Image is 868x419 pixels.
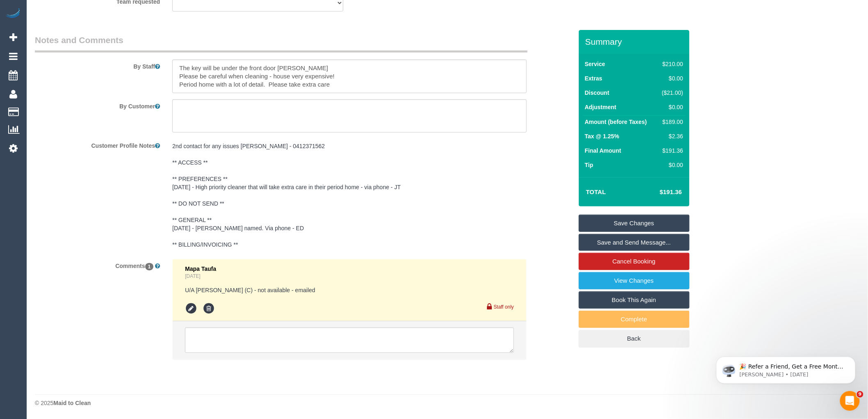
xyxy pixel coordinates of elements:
label: Service [585,60,605,68]
img: Automaid Logo [5,8,21,20]
a: [DATE] [185,273,200,279]
label: Tax @ 1.25% [585,132,619,140]
strong: Maid to Clean [53,400,91,406]
a: Save Changes [579,215,690,232]
label: Tip [585,161,594,169]
label: Discount [585,89,610,97]
small: Staff only [494,304,514,310]
div: © 2025 [35,399,860,407]
span: 1 [145,263,154,270]
p: Message from Ellie, sent 5d ago [36,32,142,39]
a: Back [579,330,690,347]
h4: $191.36 [635,189,682,196]
h3: Summary [585,37,685,46]
a: Book This Again [579,291,690,309]
pre: 2nd contact for any issues [PERSON_NAME] - 0412371562 ** ACCESS ** ** PREFERENCES ** [DATE] - Hig... [172,142,527,249]
strong: Total [586,188,606,195]
label: By Customer [29,99,166,110]
div: $0.00 [659,103,683,111]
pre: U/A [PERSON_NAME] (C) - not available - emailed [185,286,514,294]
div: ($21.00) [659,89,683,97]
div: $2.36 [659,132,683,140]
a: View Changes [579,272,690,289]
label: Adjustment [585,103,617,111]
span: 9 [857,391,863,398]
span: 🎉 Refer a Friend, Get a Free Month! 🎉 Love Automaid? Share the love! When you refer a friend who ... [36,24,140,112]
div: $0.00 [659,161,683,169]
div: $0.00 [659,74,683,82]
label: By Staff [29,60,166,71]
div: $191.36 [659,147,683,155]
a: Save and Send Message... [579,234,690,251]
label: Customer Profile Notes [29,139,166,150]
label: Final Amount [585,147,621,155]
label: Amount (before Taxes) [585,118,647,126]
div: $189.00 [659,118,683,126]
iframe: Intercom live chat [840,391,860,411]
label: Extras [585,74,603,82]
span: Mapa Taufa [185,266,216,272]
label: Comments [29,259,166,270]
div: $210.00 [659,60,683,68]
iframe: Intercom notifications message [704,339,868,397]
legend: Notes and Comments [35,34,528,53]
a: Cancel Booking [579,253,690,270]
